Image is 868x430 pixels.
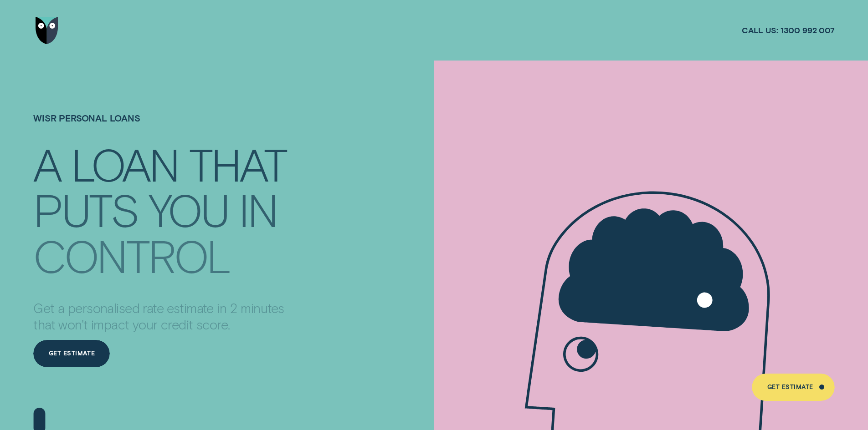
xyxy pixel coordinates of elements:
a: Get Estimate [752,374,834,401]
h1: Wisr Personal Loans [33,113,297,141]
a: Call us:1300 992 007 [742,25,835,35]
p: Get a personalised rate estimate in 2 minutes that won't impact your credit score. [33,300,297,333]
a: Get Estimate [33,340,110,367]
div: YOU [149,187,228,230]
span: Call us: [742,25,778,35]
div: LOAN [71,142,178,185]
img: Wisr [36,17,58,44]
div: IN [239,187,277,230]
span: 1300 992 007 [781,25,835,35]
div: CONTROL [33,233,230,276]
div: A [33,142,61,185]
div: PUTS [33,187,138,230]
h4: A LOAN THAT PUTS YOU IN CONTROL [33,140,297,267]
div: THAT [189,142,286,185]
